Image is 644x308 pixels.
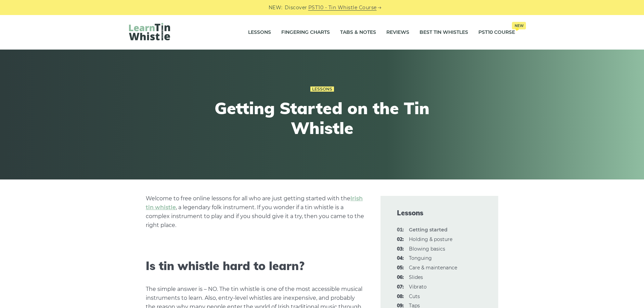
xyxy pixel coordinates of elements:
h2: Is tin whistle hard to learn? [146,259,364,273]
h1: Getting Started on the Tin Whistle [196,98,448,138]
span: 04: [397,254,404,263]
p: Welcome to free online lessons for all who are just getting started with the , a legendary folk i... [146,194,364,230]
a: 06:Slides [409,274,423,280]
a: 05:Care & maintenance [409,265,457,271]
a: Reviews [386,24,409,41]
a: 08:Cuts [409,293,420,299]
span: 08: [397,293,404,301]
img: LearnTinWhistle.com [129,23,170,40]
a: 03:Blowing basics [409,246,445,252]
a: Tabs & Notes [340,24,376,41]
span: 06: [397,273,404,282]
span: 05: [397,264,404,272]
span: 07: [397,283,404,291]
a: 02:Holding & posture [409,236,452,242]
a: Lessons [248,24,271,41]
span: Lessons [397,208,482,218]
a: Lessons [310,86,334,92]
strong: Getting started [409,227,448,233]
span: New [512,22,526,29]
a: 07:Vibrato [409,284,427,290]
a: Best Tin Whistles [420,24,468,41]
span: 01: [397,226,404,234]
a: 04:Tonguing [409,255,432,261]
span: 03: [397,245,404,253]
a: Fingering Charts [281,24,330,41]
a: PST10 CourseNew [478,24,515,41]
span: 02: [397,236,404,244]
